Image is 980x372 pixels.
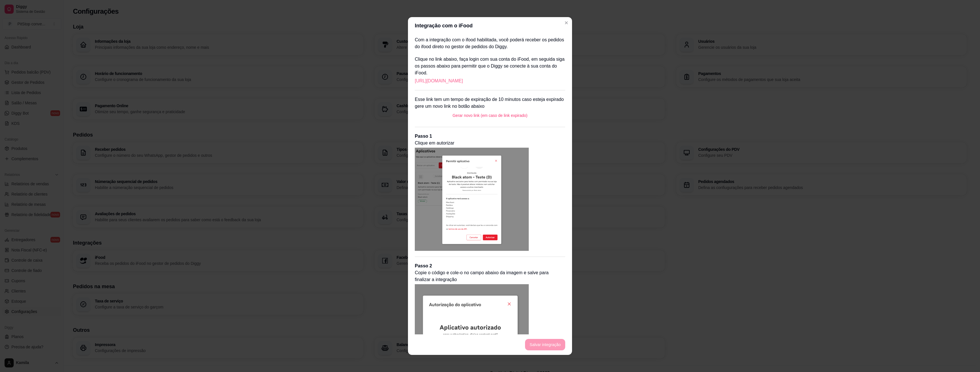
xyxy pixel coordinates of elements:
[415,263,565,269] p: Passo 2
[415,96,565,110] p: Esse link tem um tempo de expiração de 10 minutos caso esteja expirado gere um novo link no botão...
[415,148,529,251] img: passo-1-clique-em-autorizar
[562,18,571,27] button: Close
[415,133,565,140] p: Passo 1
[415,56,565,76] p: Clique no link abaixo, faça login com sua conta do iFood, em seguida siga os passos abaixo para p...
[415,78,463,84] a: [URL][DOMAIN_NAME]
[408,17,572,34] header: Integração com o iFood
[415,36,565,50] p: Com a integração com o ifood habilitada, você poderá receber os pedidos do ifood direto no gestor...
[415,269,565,283] p: Copie o código e cole-o no campo abaixo da imagem e salve para finalizar a integração
[448,110,532,121] button: Gerar novo link (em caso de link expirado)
[415,140,565,147] p: Clique em autorizar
